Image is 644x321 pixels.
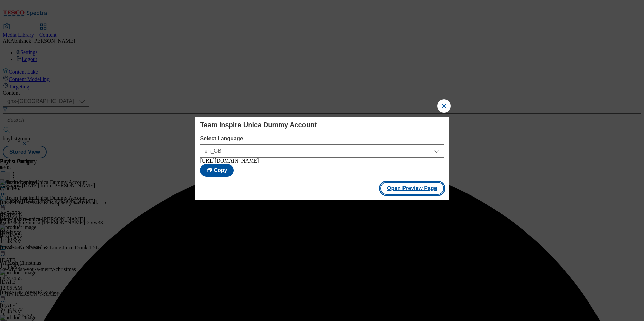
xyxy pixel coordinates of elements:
label: Select Language [200,136,444,142]
div: Modal [195,117,449,200]
h4: Team Inspire Unica Dummy Account [200,121,444,129]
button: Copy [200,164,234,177]
button: Close Modal [437,99,451,113]
div: [URL][DOMAIN_NAME] [200,158,444,164]
button: Open Preview Page [380,182,444,195]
